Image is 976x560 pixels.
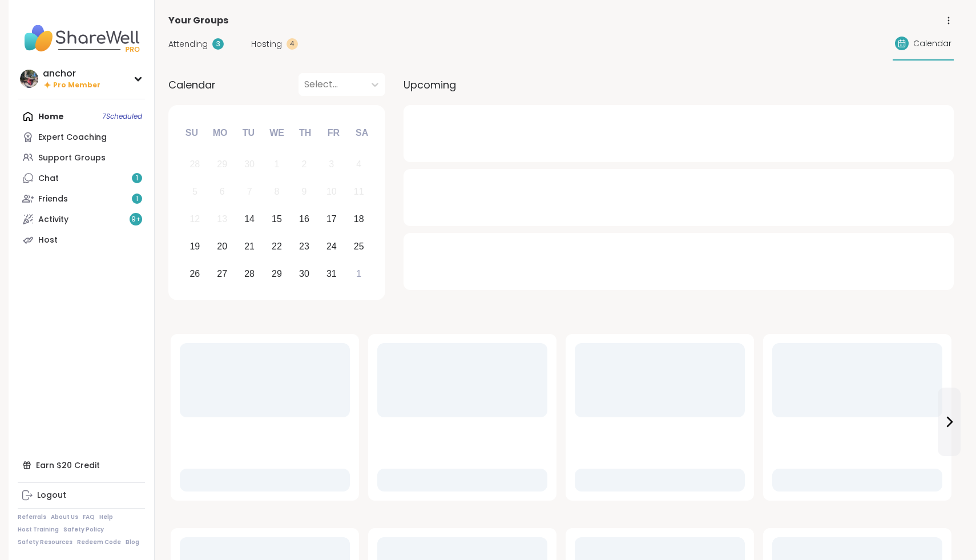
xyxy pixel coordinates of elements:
[275,156,280,172] div: 1
[168,38,208,50] span: Attending
[265,207,289,232] div: Choose Wednesday, October 15th, 2025
[210,207,235,232] div: Not available Monday, October 13th, 2025
[179,120,204,146] div: Su
[63,526,104,534] a: Safety Policy
[189,266,200,281] div: 26
[18,538,72,546] a: Safety Resources
[244,211,255,227] div: 14
[292,152,317,177] div: Not available Thursday, October 2nd, 2025
[181,151,372,287] div: month 2025-10
[210,234,235,259] div: Choose Monday, October 20th, 2025
[212,38,224,50] div: 3
[183,180,207,204] div: Not available Sunday, October 5th, 2025
[287,38,298,50] div: 4
[18,18,145,58] img: ShareWell Nav Logo
[326,266,337,281] div: 31
[319,234,344,259] div: Choose Friday, October 24th, 2025
[301,184,306,199] div: 9
[83,513,95,521] a: FAQ
[265,234,289,259] div: Choose Wednesday, October 22nd, 2025
[38,152,106,164] div: Support Groups
[18,455,145,476] div: Earn $20 Credit
[237,207,262,232] div: Choose Tuesday, October 14th, 2025
[99,513,113,521] a: Help
[356,156,361,172] div: 4
[189,239,200,254] div: 19
[265,152,289,177] div: Not available Wednesday, October 1st, 2025
[346,152,371,177] div: Not available Saturday, October 4th, 2025
[51,513,78,521] a: About Us
[293,120,318,146] div: Th
[18,147,145,168] a: Support Groups
[299,211,309,227] div: 16
[18,485,145,506] a: Logout
[299,266,309,281] div: 30
[189,211,200,227] div: 12
[183,261,207,286] div: Choose Sunday, October 26th, 2025
[346,234,371,259] div: Choose Saturday, October 25th, 2025
[319,152,344,177] div: Not available Friday, October 3rd, 2025
[210,152,235,177] div: Not available Monday, September 29th, 2025
[38,194,68,205] div: Friends
[272,266,282,281] div: 29
[237,152,262,177] div: Not available Tuesday, September 30th, 2025
[126,538,139,546] a: Blog
[18,526,59,534] a: Host Training
[265,261,289,286] div: Choose Wednesday, October 29th, 2025
[207,120,232,146] div: Mo
[18,188,145,209] a: Friends1
[354,211,364,227] div: 18
[38,235,58,246] div: Host
[275,184,280,199] div: 8
[404,77,456,92] span: Upcoming
[18,127,145,147] a: Expert Coaching
[189,156,200,172] div: 28
[354,184,364,199] div: 11
[346,180,371,204] div: Not available Saturday, October 11th, 2025
[265,180,289,204] div: Not available Wednesday, October 8th, 2025
[136,174,138,183] span: 1
[272,211,282,227] div: 15
[43,67,100,80] div: anchor
[251,38,282,50] span: Hosting
[292,234,317,259] div: Choose Thursday, October 23rd, 2025
[346,207,371,232] div: Choose Saturday, October 18th, 2025
[299,239,309,254] div: 23
[192,184,197,199] div: 5
[264,120,289,146] div: We
[913,38,951,50] span: Calendar
[356,266,361,281] div: 1
[319,180,344,204] div: Not available Friday, October 10th, 2025
[319,207,344,232] div: Choose Friday, October 17th, 2025
[183,207,207,232] div: Not available Sunday, October 12th, 2025
[326,184,337,199] div: 10
[220,184,225,199] div: 6
[346,261,371,286] div: Choose Saturday, November 1st, 2025
[292,180,317,204] div: Not available Thursday, October 9th, 2025
[244,156,255,172] div: 30
[168,14,228,27] span: Your Groups
[244,266,255,281] div: 28
[217,156,227,172] div: 29
[329,156,334,172] div: 3
[292,261,317,286] div: Choose Thursday, October 30th, 2025
[210,180,235,204] div: Not available Monday, October 6th, 2025
[217,239,227,254] div: 20
[237,180,262,204] div: Not available Tuesday, October 7th, 2025
[272,239,282,254] div: 22
[349,120,374,146] div: Sa
[217,211,227,227] div: 13
[237,261,262,286] div: Choose Tuesday, October 28th, 2025
[77,538,121,546] a: Redeem Code
[37,490,66,501] div: Logout
[183,152,207,177] div: Not available Sunday, September 28th, 2025
[18,209,145,229] a: Activity9+
[301,156,306,172] div: 2
[20,70,38,88] img: anchor
[38,173,59,184] div: Chat
[38,214,68,225] div: Activity
[321,120,346,146] div: Fr
[354,239,364,254] div: 25
[131,215,141,224] span: 9 +
[168,77,216,92] span: Calendar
